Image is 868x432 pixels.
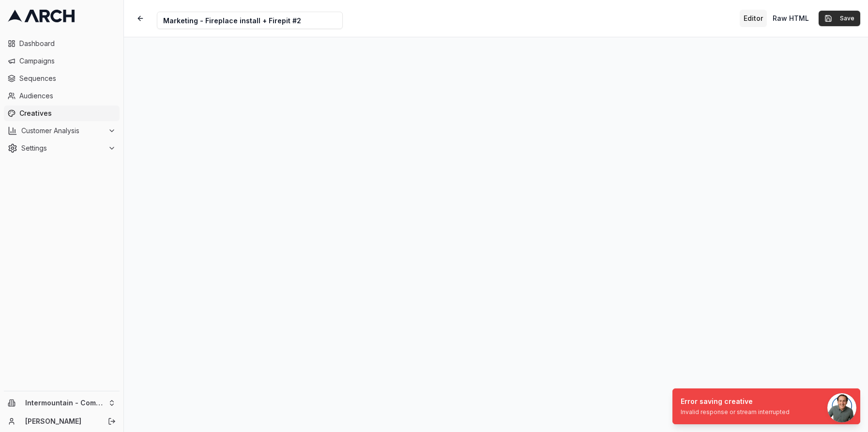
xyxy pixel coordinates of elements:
[740,10,767,27] button: Toggle editor
[25,399,104,407] span: Intermountain - Comfort Solutions
[4,140,120,156] button: Settings
[827,393,856,422] div: Open chat
[4,36,120,51] a: Dashboard
[21,143,104,153] span: Settings
[4,53,120,69] a: Campaigns
[157,12,343,29] input: Internal Creative Name
[4,123,120,139] button: Customer Analysis
[681,408,790,416] div: Invalid response or stream interrupted
[4,71,120,86] a: Sequences
[4,106,120,121] a: Creatives
[4,88,120,104] a: Audiences
[769,10,813,27] button: Toggle custom HTML
[19,56,116,66] span: Campaigns
[681,397,790,406] div: Error saving creative
[21,126,104,136] span: Customer Analysis
[19,74,116,83] span: Sequences
[19,108,116,118] span: Creatives
[105,415,119,428] button: Log out
[19,39,116,48] span: Dashboard
[25,417,97,426] a: [PERSON_NAME]
[819,11,860,26] button: Save
[19,91,116,101] span: Audiences
[4,395,120,411] button: Intermountain - Comfort Solutions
